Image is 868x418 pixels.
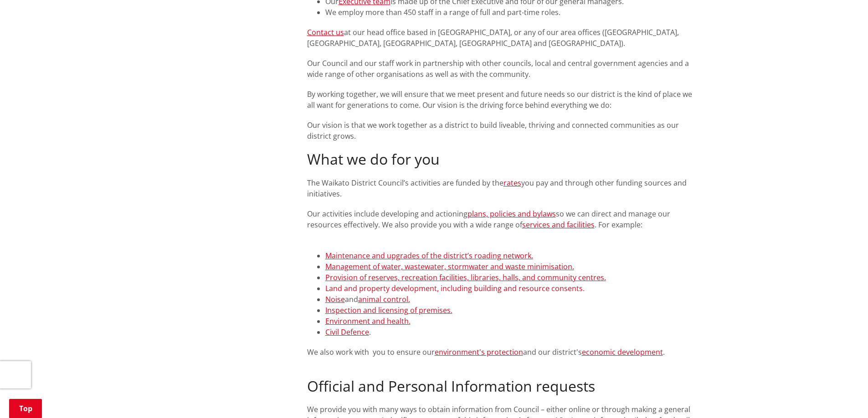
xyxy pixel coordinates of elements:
p: Our vision is that we work together as a district to build liveable, thriving and connected commu... [307,120,695,141]
a: economic development [582,347,663,357]
a: Land and property development, including building and resource consents. [325,283,585,293]
a: animal control. [358,294,410,304]
span: By working together, we will ensure that we meet present and future needs so our district is the ... [307,89,692,110]
li: and [325,294,695,305]
a: rates [503,178,521,188]
span: Our activities include developing and actioning so we can direct and manage our resources effecti... [307,209,670,230]
p: We also work with you to ensure our . [307,347,695,368]
h2: Official and Personal Information requests [307,378,695,395]
a: Maintenance and upgrades of the district’s roading network. [325,251,533,261]
a: Civil Defence [325,327,369,337]
a: Noise [325,294,345,304]
a: Environment and health. [325,316,411,326]
a: Provision of reserves, recreation facilities, libraries, halls, and community centres. [325,272,606,282]
iframe: Messenger Launcher [826,380,859,413]
a: Management of water, wastewater, stormwater and waste minimisation. [325,262,574,272]
a: Inspection and licensing of premises. [325,305,452,315]
p: The Waikato District Council’s activities are funded by the you pay and through other funding sou... [307,177,695,199]
span: Our Council and our staff work in partnership with other councils, local and central government a... [307,58,689,79]
span: . For example: [595,220,642,230]
a: Contact us [307,27,344,37]
span: at our head office based in [GEOGRAPHIC_DATA], or any of our area offices ([GEOGRAPHIC_DATA], [GE... [307,27,679,48]
a: plans, policies and bylaws [467,209,556,219]
a: services and facilities [522,220,595,230]
li: We employ more than 450 staff in a range of full and part-time roles. [325,7,695,18]
span: and our district's [523,347,582,357]
h2: What we do for you [307,151,695,168]
a: Top [9,399,42,418]
span: . [369,327,371,337]
a: environment's protection [435,347,523,357]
